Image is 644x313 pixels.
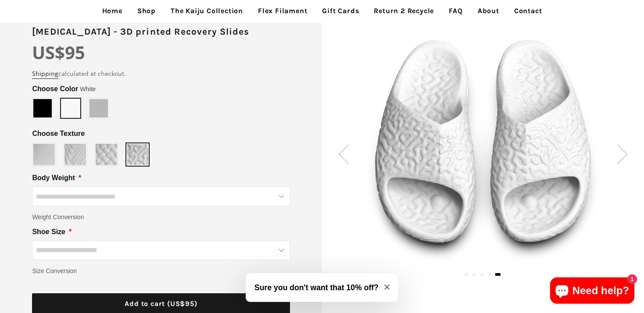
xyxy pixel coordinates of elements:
[473,273,476,276] button: 2
[32,69,58,79] a: Shipping
[96,144,117,165] img: https://cdn.shopify.com/s/files/1/2395/9785/files/Texture-White-Weave.png?v=1741895281
[32,173,76,183] span: Body Weight
[362,23,604,266] img: Gyri-White
[32,84,96,94] span: Choose Color
[32,187,290,206] input: Body Weight
[32,128,86,139] span: Choose Texture
[489,273,491,276] button: 4
[167,299,197,308] span: (US$95)
[481,273,483,276] button: 3
[32,212,84,222] span: Weight Conversion
[32,227,67,237] span: Shoe Size
[64,144,86,165] img: https://cdn.shopify.com/s/files/1/2395/9785/files/Texture-White-Eirean.png?v=1741895276
[338,144,349,164] img: SVG Icon
[33,144,55,165] img: https://cdn.shopify.com/s/files/1/2395/9785/files/Texture-White-Slate.png?v=1741895273
[125,299,197,308] span: Add to cart
[32,40,85,64] span: US$95
[32,69,290,78] div: calculated at checkout.
[617,144,628,164] img: SVG Icon
[495,273,501,276] button: 5
[547,277,637,306] inbox-online-store-chat: Shopify online store chat
[32,241,290,260] input: Shoe Size
[32,25,290,38] h2: [MEDICAL_DATA] - 3D printed Recovery Slides
[32,266,77,276] span: Size Conversion
[127,144,148,165] img: https://cdn.shopify.com/s/files/1/2395/9785/files/Texture-White-Gyri.png?v=1741895285
[80,85,96,92] span: White
[465,273,468,276] button: 1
